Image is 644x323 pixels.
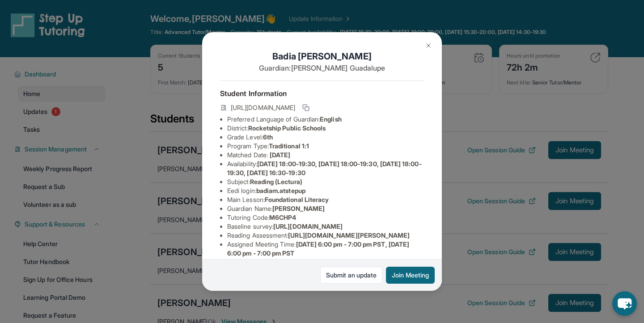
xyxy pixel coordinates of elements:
[320,115,342,123] span: English
[227,177,424,186] li: Subject :
[227,160,422,176] span: [DATE] 18:00-19:30, [DATE] 18:00-19:30, [DATE] 18:00-19:30, [DATE] 16:30-19:30
[386,267,435,284] button: Join Meeting
[248,124,326,132] span: Rocketship Public Schools
[294,258,363,266] span: [URL][DOMAIN_NAME]
[272,205,325,212] span: [PERSON_NAME]
[227,142,424,151] li: Program Type:
[269,142,309,150] span: Traditional 1:1
[227,133,424,142] li: Grade Level:
[220,88,424,99] h4: Student Information
[227,151,424,159] li: Matched Date:
[256,187,305,194] span: badiam.atstepup
[227,240,409,257] span: [DATE] 6:00 pm - 7:00 pm PST, [DATE] 6:00 pm - 7:00 pm PST
[227,186,424,195] li: Eedi login :
[231,103,295,112] span: [URL][DOMAIN_NAME]
[288,231,410,239] span: [URL][DOMAIN_NAME][PERSON_NAME]
[612,291,637,316] button: chat-button
[320,267,382,284] a: Submit an update
[270,151,290,159] span: [DATE]
[250,178,302,185] span: Reading (Lectura)
[220,63,424,73] p: Guardian: [PERSON_NAME] Guadalupe
[269,214,296,221] span: M6CHP4
[220,50,424,63] h1: Badia [PERSON_NAME]
[425,42,432,49] img: Close Icon
[227,258,424,267] li: Temporary tutoring link :
[227,124,424,133] li: District:
[227,204,424,213] li: Guardian Name :
[273,222,343,230] span: [URL][DOMAIN_NAME]
[263,133,273,141] span: 6th
[227,159,424,177] li: Availability:
[227,240,424,258] li: Assigned Meeting Time :
[227,213,424,222] li: Tutoring Code :
[227,195,424,204] li: Main Lesson :
[227,222,424,231] li: Baseline survey :
[265,196,329,203] span: Foundational Literacy
[227,115,424,124] li: Preferred Language of Guardian:
[301,102,311,113] button: Copy link
[227,231,424,240] li: Reading Assessment :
